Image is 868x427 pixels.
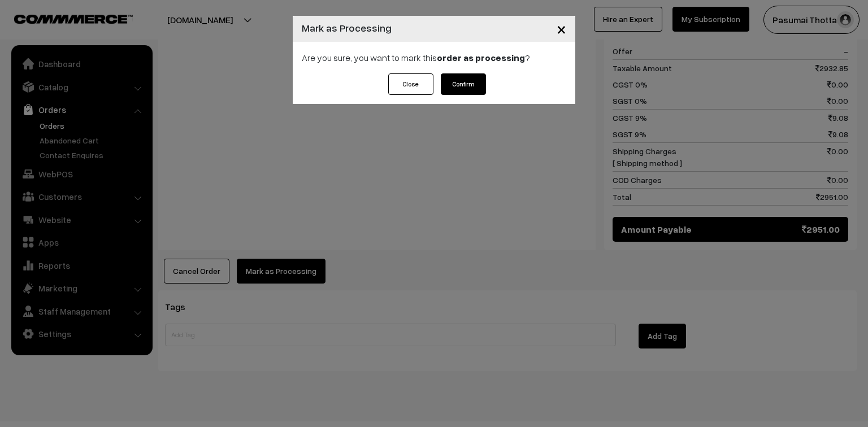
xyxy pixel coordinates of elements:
[293,42,575,73] div: Are you sure, you want to mark this ?
[548,11,575,46] button: Close
[557,18,566,39] span: ×
[388,73,433,95] button: Close
[441,73,486,95] button: Confirm
[437,52,525,63] strong: order as processing
[302,20,392,36] h4: Mark as Processing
